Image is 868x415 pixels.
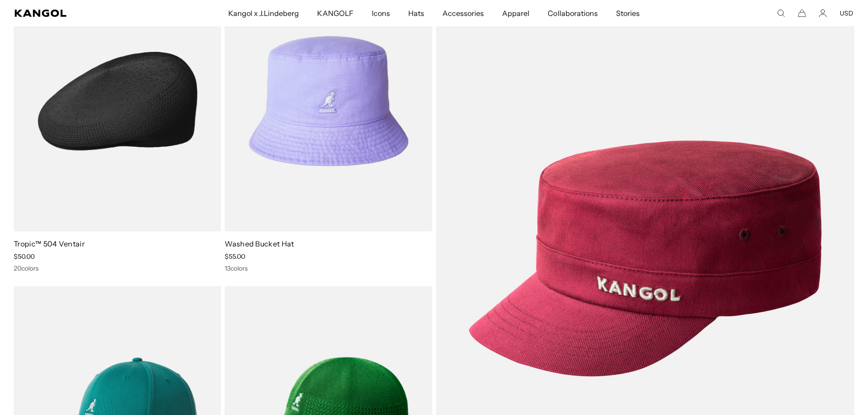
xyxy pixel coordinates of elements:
[840,9,853,17] button: USD
[15,10,151,17] a: Kangol
[225,252,245,261] span: $55.00
[777,9,785,17] summary: Search here
[819,9,827,17] a: Account
[14,252,35,261] span: $50.00
[225,239,294,248] a: Washed Bucket Hat
[798,9,806,17] button: Cart
[14,264,221,272] div: 20 colors
[225,264,432,272] div: 13 colors
[14,239,85,248] a: Tropic™ 504 Ventair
